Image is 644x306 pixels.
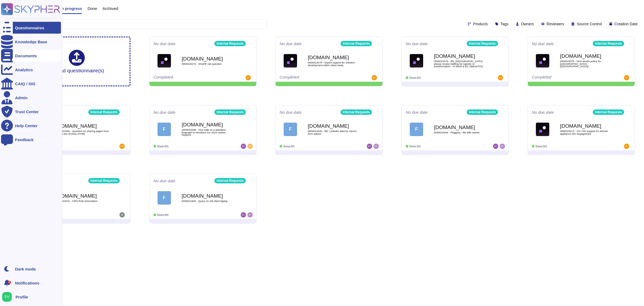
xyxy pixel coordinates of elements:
span: Owners [521,22,534,26]
div: 9+ [8,281,11,284]
b: [DOMAIN_NAME] [182,56,235,61]
b: [DOMAIN_NAME] [560,54,614,59]
a: Feedback [1,134,61,145]
span: 0000023231 - CRO Role Description [56,200,109,202]
div: Admin [15,96,28,100]
span: No due date [153,42,175,46]
div: Internal Requests [214,41,246,46]
a: Admin [1,92,61,104]
div: Dark mode [15,267,36,271]
span: 0000023340 - RE: Linkedin data for GenAI - Firm advise [308,130,361,135]
div: Completed [280,75,345,80]
a: Analytics [1,64,61,76]
img: user [493,144,498,149]
span: 0000023279 - Expert support for Solution development within client study [308,61,361,66]
span: 0000023272 - CD / ED support for kitchen appliance DtV engagement [560,130,614,135]
a: Help Center [1,120,61,131]
span: No due date [280,110,302,114]
span: Done: 0/1 [409,145,421,148]
div: Internal Requests [593,109,624,115]
b: [DOMAIN_NAME] [56,123,109,129]
div: Internal Requests [467,41,498,46]
a: CAIQ / SIG [1,78,61,90]
div: Internal Requests [214,109,246,115]
img: user [624,144,629,149]
span: Notifications [15,281,39,285]
span: No due date [406,110,428,114]
div: Upload questionnaire(s) [49,50,104,73]
button: user [1,291,16,303]
div: Internal Requests [88,178,120,183]
a: Documents [1,50,61,62]
span: Done: 0/1 [283,145,295,148]
div: Internal Requests [214,178,246,183]
div: Knowledge Base [15,40,47,44]
img: user [247,144,253,149]
a: Knowledge Base [1,36,61,48]
span: No due date [153,179,175,183]
img: Logo [284,54,297,67]
div: Trust Center [15,110,39,114]
img: user [119,212,125,218]
span: In progress [60,6,82,10]
div: Internal Requests [467,109,498,115]
img: user [498,75,503,80]
img: user [247,212,253,218]
div: Internal Requests [593,41,624,46]
img: user [624,75,629,80]
img: user [374,144,379,149]
a: Questionnaires [1,22,61,34]
img: Logo [536,54,549,67]
div: Help Center [15,124,38,128]
span: No due date [280,42,302,46]
div: Internal Requests [341,41,372,46]
span: 0000023365 - Question on sharing pages from a CxO doc (Future of HR) [56,130,109,135]
div: Questionnaires [15,26,44,30]
b: [DOMAIN_NAME] [182,193,235,198]
span: 0000023376 - RE: [GEOGRAPHIC_DATA], please review staffing for Agentic AI transformation - AI Mes... [434,60,488,68]
div: F [284,123,297,136]
span: Creation Date [614,22,638,26]
img: user [2,292,12,302]
span: No due date [532,42,554,46]
span: Profile [16,295,28,299]
img: user [119,144,125,149]
b: [DOMAIN_NAME] [308,123,361,129]
b: [DOMAIN_NAME] [434,54,488,59]
a: Trust Center [1,106,61,118]
span: 0000023375 - Firm device policy for [GEOGRAPHIC_DATA] ([GEOGRAPHIC_DATA]) [560,60,614,68]
span: 0000023348 - Your help on a standard âragraph to introduce our 2024 carbon footprint [182,129,235,136]
span: No due date [153,110,175,114]
span: Done: 0/1 [536,145,547,148]
span: No due date [532,110,554,114]
span: Done: 0/1 [409,76,421,79]
span: Source Control [577,22,602,26]
img: user [241,144,246,149]
b: [DOMAIN_NAME] [308,55,361,60]
span: Done: 0/1 [157,145,169,148]
span: No due date [406,42,428,46]
span: Reviewers [547,22,564,26]
b: [DOMAIN_NAME] [560,123,614,129]
div: Feedback [15,138,34,142]
input: Search by keywords [21,19,266,29]
b: [DOMAIN_NAME] [434,125,488,130]
span: 0000021802 - Query on old client laptop [182,200,235,202]
div: Internal Requests [341,109,372,115]
img: user [500,144,505,149]
div: F [158,191,171,205]
div: Analytics [15,68,33,72]
span: Products [473,22,488,26]
img: user [372,75,377,80]
span: 0000023344 - Flagging - file with names [434,131,488,134]
b: [DOMAIN_NAME] [182,122,235,127]
span: Done [87,6,97,10]
img: Logo [158,54,171,67]
span: Done: 0/1 [157,214,169,216]
img: Logo [410,54,423,67]
b: [DOMAIN_NAME] [56,193,109,198]
span: Archived [103,6,118,10]
div: Internal Requests [88,109,120,115]
span: Tags [500,22,508,26]
div: Documents [15,54,37,58]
